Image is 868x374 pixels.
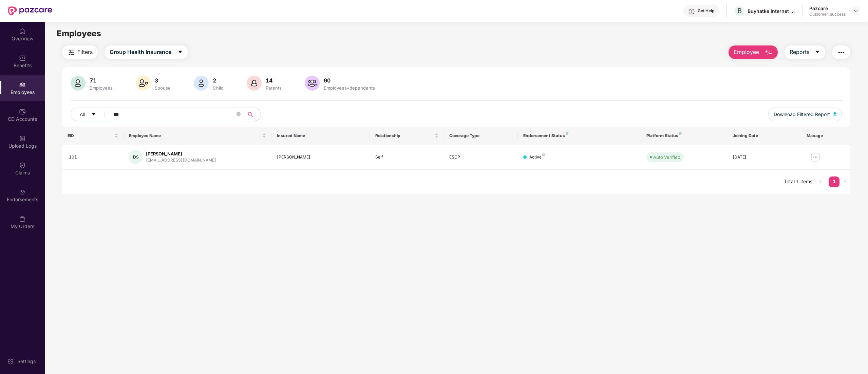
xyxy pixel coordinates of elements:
img: svg+xml;base64,PHN2ZyBpZD0iRW1wbG95ZWVzIiB4bWxucz0iaHR0cDovL3d3dy53My5vcmcvMjAwMC9zdmciIHdpZHRoPS... [19,81,26,88]
div: [DATE] [733,154,796,161]
span: B [737,7,742,15]
div: Employees+dependents [322,85,376,91]
img: svg+xml;base64,PHN2ZyBpZD0iSG9tZSIgeG1sbnM9Imh0dHA6Ly93d3cudzMub3JnLzIwMDAvc3ZnIiB3aWR0aD0iMjAiIG... [19,28,26,35]
img: svg+xml;base64,PHN2ZyBpZD0iVXBsb2FkX0xvZ3MiIGRhdGEtbmFtZT0iVXBsb2FkIExvZ3MiIHhtbG5zPSJodHRwOi8vd3... [19,135,26,142]
div: [PERSON_NAME] [277,154,364,161]
img: svg+xml;base64,PHN2ZyB4bWxucz0iaHR0cDovL3d3dy53My5vcmcvMjAwMC9zdmciIHdpZHRoPSI4IiBoZWlnaHQ9IjgiIH... [679,132,682,135]
img: svg+xml;base64,PHN2ZyB4bWxucz0iaHR0cDovL3d3dy53My5vcmcvMjAwMC9zdmciIHhtbG5zOnhsaW5rPSJodHRwOi8vd3... [136,76,151,91]
div: Platform Status [646,133,722,138]
a: 1 [829,176,839,187]
div: [EMAIL_ADDRESS][DOMAIN_NAME] [146,157,216,164]
img: svg+xml;base64,PHN2ZyBpZD0iSGVscC0zMngzMiIgeG1sbnM9Imh0dHA6Ly93d3cudzMub3JnLzIwMDAvc3ZnIiB3aWR0aD... [688,8,695,15]
span: close-circle [237,112,241,116]
img: svg+xml;base64,PHN2ZyBpZD0iQ2xhaW0iIHhtbG5zPSJodHRwOi8vd3d3LnczLm9yZy8yMDAwL3N2ZyIgd2lkdGg9IjIwIi... [19,162,26,169]
button: Allcaret-down [71,108,112,121]
div: Employees [88,85,114,91]
img: svg+xml;base64,PHN2ZyBpZD0iQmVuZWZpdHMiIHhtbG5zPSJodHRwOi8vd3d3LnczLm9yZy8yMDAwL3N2ZyIgd2lkdGg9Ij... [19,55,26,61]
th: Manage [801,127,850,145]
th: Coverage Type [444,127,518,145]
div: Pazcare [809,5,846,12]
img: svg+xml;base64,PHN2ZyB4bWxucz0iaHR0cDovL3d3dy53My5vcmcvMjAwMC9zdmciIHhtbG5zOnhsaW5rPSJodHRwOi8vd3... [194,76,209,91]
li: Next Page [839,176,850,187]
img: svg+xml;base64,PHN2ZyB4bWxucz0iaHR0cDovL3d3dy53My5vcmcvMjAwMC9zdmciIHdpZHRoPSIyNCIgaGVpZ2h0PSIyNC... [837,49,845,57]
span: EID [68,133,113,138]
div: 90 [322,77,376,84]
span: Employees [57,29,101,38]
div: Child [211,85,225,91]
div: 101 [69,154,118,161]
span: caret-down [815,49,820,55]
button: right [839,176,850,187]
th: Relationship [370,127,444,145]
img: svg+xml;base64,PHN2ZyB4bWxucz0iaHR0cDovL3d3dy53My5vcmcvMjAwMC9zdmciIHhtbG5zOnhsaW5rPSJodHRwOi8vd3... [247,76,262,91]
th: Employee Name [124,127,271,145]
img: svg+xml;base64,PHN2ZyB4bWxucz0iaHR0cDovL3d3dy53My5vcmcvMjAwMC9zdmciIHdpZHRoPSI4IiBoZWlnaHQ9IjgiIH... [566,132,568,135]
img: svg+xml;base64,PHN2ZyB4bWxucz0iaHR0cDovL3d3dy53My5vcmcvMjAwMC9zdmciIHhtbG5zOnhsaW5rPSJodHRwOi8vd3... [833,112,837,116]
img: New Pazcare Logo [8,6,52,15]
li: Total 1 items [784,176,812,187]
img: svg+xml;base64,PHN2ZyB4bWxucz0iaHR0cDovL3d3dy53My5vcmcvMjAwMC9zdmciIHhtbG5zOnhsaW5rPSJodHRwOi8vd3... [305,76,320,91]
span: Relationship [375,133,433,138]
button: search [244,108,261,121]
span: close-circle [237,111,241,118]
span: caret-down [91,112,96,117]
div: Customer_success [809,12,846,17]
img: svg+xml;base64,PHN2ZyBpZD0iRW5kb3JzZW1lbnRzIiB4bWxucz0iaHR0cDovL3d3dy53My5vcmcvMjAwMC9zdmciIHdpZH... [19,189,26,195]
img: svg+xml;base64,PHN2ZyBpZD0iU2V0dGluZy0yMHgyMCIgeG1sbnM9Imh0dHA6Ly93d3cudzMub3JnLzIwMDAvc3ZnIiB3aW... [7,358,14,365]
th: Insured Name [271,127,370,145]
span: Filters [77,48,93,56]
img: svg+xml;base64,PHN2ZyB4bWxucz0iaHR0cDovL3d3dy53My5vcmcvMjAwMC9zdmciIHhtbG5zOnhsaW5rPSJodHRwOi8vd3... [71,76,86,91]
img: svg+xml;base64,PHN2ZyB4bWxucz0iaHR0cDovL3d3dy53My5vcmcvMjAwMC9zdmciIHdpZHRoPSI4IiBoZWlnaHQ9IjgiIH... [542,153,545,156]
div: 2 [211,77,225,84]
li: 1 [829,176,839,187]
button: Group Health Insurancecaret-down [105,45,188,59]
div: Parents [264,85,283,91]
span: Group Health Insurance [110,48,171,56]
img: svg+xml;base64,PHN2ZyBpZD0iQ0RfQWNjb3VudHMiIGRhdGEtbmFtZT0iQ0QgQWNjb3VudHMiIHhtbG5zPSJodHRwOi8vd3... [19,108,26,115]
div: Active [529,154,545,161]
th: EID [62,127,124,145]
span: Employee [734,48,759,56]
span: Download Filtered Report [774,111,830,118]
div: [PERSON_NAME] [146,151,216,157]
button: Reportscaret-down [785,45,825,59]
span: search [244,112,257,117]
button: left [815,176,826,187]
span: right [843,180,847,184]
span: All [80,111,85,118]
div: 3 [153,77,172,84]
button: Download Filtered Report [768,108,842,121]
span: left [818,180,823,184]
span: caret-down [177,49,183,55]
span: Reports [790,48,809,56]
button: Filters [62,45,98,59]
div: ESCP [449,154,512,161]
div: Self [375,154,438,161]
div: DS [129,150,143,164]
img: svg+xml;base64,PHN2ZyBpZD0iRHJvcGRvd24tMzJ4MzIiIHhtbG5zPSJodHRwOi8vd3d3LnczLm9yZy8yMDAwL3N2ZyIgd2... [853,8,858,14]
img: svg+xml;base64,PHN2ZyB4bWxucz0iaHR0cDovL3d3dy53My5vcmcvMjAwMC9zdmciIHhtbG5zOnhsaW5rPSJodHRwOi8vd3... [765,49,773,57]
div: Settings [15,358,38,365]
div: Auto Verified [653,154,680,161]
div: Get Help [698,8,714,14]
img: svg+xml;base64,PHN2ZyBpZD0iTXlfT3JkZXJzIiBkYXRhLW5hbWU9Ik15IE9yZGVycyIgeG1sbnM9Imh0dHA6Ly93d3cudz... [19,216,26,222]
th: Joining Date [727,127,801,145]
img: manageButton [810,152,821,163]
div: 71 [88,77,114,84]
div: Spouse [153,85,172,91]
button: Employee [729,45,778,59]
li: Previous Page [815,176,826,187]
div: 14 [264,77,283,84]
span: Employee Name [129,133,261,138]
div: Endorsement Status [523,133,636,138]
img: svg+xml;base64,PHN2ZyB4bWxucz0iaHR0cDovL3d3dy53My5vcmcvMjAwMC9zdmciIHdpZHRoPSIyNCIgaGVpZ2h0PSIyNC... [67,49,75,57]
div: Buyhatke Internet Pvt Ltd [748,8,795,14]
